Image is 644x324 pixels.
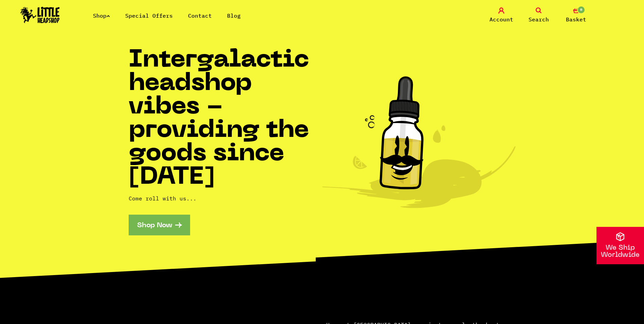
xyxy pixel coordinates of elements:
[490,15,513,23] span: Account
[577,6,585,14] span: 0
[129,194,322,202] p: Come roll with us...
[129,49,322,190] h1: Intergalactic headshop vibes - providing the goods since [DATE]
[529,15,549,23] span: Search
[129,215,190,235] a: Shop Now
[522,7,556,23] a: Search
[566,15,586,23] span: Basket
[93,12,110,19] a: Shop
[227,12,241,19] a: Blog
[188,12,212,19] a: Contact
[559,7,593,23] a: 0 Basket
[125,12,173,19] a: Special Offers
[20,7,60,23] img: Little Head Shop Logo
[596,245,644,259] p: We Ship Worldwide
